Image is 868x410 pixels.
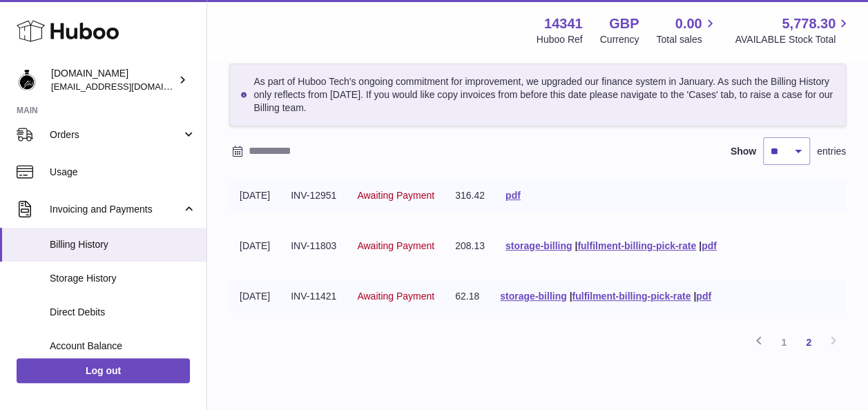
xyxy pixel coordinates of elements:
[229,280,280,313] td: [DATE]
[280,179,347,213] td: INV-12951
[50,238,196,251] span: Billing History
[50,203,182,216] span: Invoicing and Payments
[280,280,347,313] td: INV-11421
[577,240,696,251] a: fulfilment-billing-pick-rate
[699,240,702,251] span: |
[229,229,280,263] td: [DATE]
[782,14,836,33] span: 5,778.30
[357,291,434,302] span: Awaiting Payment
[17,358,190,383] a: Log out
[50,340,196,353] span: Account Balance
[796,330,821,355] a: 2
[357,190,434,201] span: Awaiting Payment
[505,190,521,201] a: pdf
[572,291,691,302] a: fulfilment-billing-pick-rate
[500,291,566,302] a: storage-billing
[229,179,280,213] td: [DATE]
[537,33,583,46] div: Huboo Ref
[675,14,702,33] span: 0.00
[609,14,639,33] strong: GBP
[50,272,196,285] span: Storage History
[445,179,495,213] td: 316.42
[50,306,196,319] span: Direct Debits
[280,229,347,263] td: INV-11803
[50,166,196,179] span: Usage
[51,67,175,93] div: [DOMAIN_NAME]
[600,33,639,46] div: Currency
[575,240,577,251] span: |
[229,64,846,126] div: As part of Huboo Tech's ongoing commitment for improvement, we upgraded our finance system in Jan...
[817,145,846,158] span: entries
[693,291,696,302] span: |
[569,291,572,302] span: |
[702,240,717,251] a: pdf
[50,128,182,141] span: Orders
[656,33,717,46] span: Total sales
[505,240,572,251] a: storage-billing
[51,81,203,92] span: [EMAIL_ADDRESS][DOMAIN_NAME]
[735,14,851,46] a: 5,778.30 AVAILABLE Stock Total
[17,70,37,90] img: internalAdmin-14341@internal.huboo.com
[357,240,434,251] span: Awaiting Payment
[445,280,490,313] td: 62.18
[771,330,796,355] a: 1
[696,291,711,302] a: pdf
[735,33,851,46] span: AVAILABLE Stock Total
[656,14,717,46] a: 0.00 Total sales
[544,14,583,33] strong: 14341
[445,229,495,263] td: 208.13
[731,145,756,158] label: Show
